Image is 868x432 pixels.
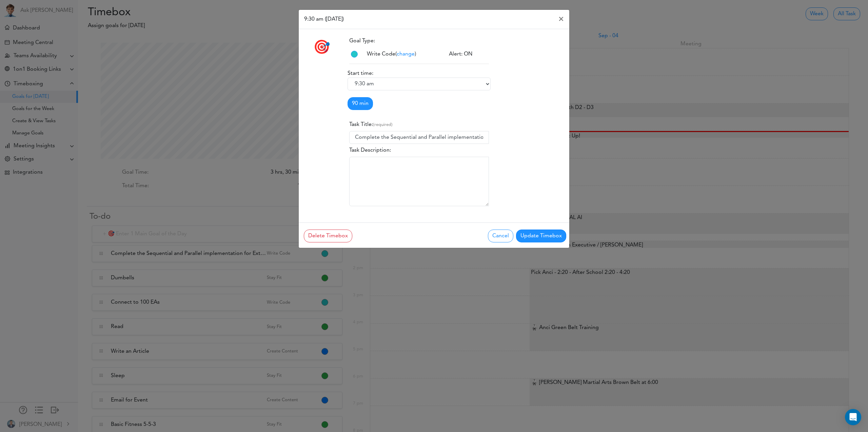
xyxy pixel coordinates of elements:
[313,41,330,55] span: 🎯
[444,50,491,58] div: Alert: ON
[349,118,393,131] label: Task Title:
[845,409,861,425] div: Open Intercom Messenger
[349,144,391,157] label: Task Description:
[397,51,415,57] span: change
[488,230,513,242] button: Cancel
[367,51,395,57] span: Write Code
[373,123,393,127] small: (required)
[362,50,444,58] div: ( )
[348,69,373,78] label: Start time:
[304,230,352,242] button: Delete Timebox
[558,15,564,23] span: ×
[553,10,569,29] button: Close
[516,230,566,242] button: Update Timebox
[348,35,377,47] label: Goal Type:
[304,15,344,23] h6: 9:30 am ([DATE])
[348,97,373,110] a: 90 min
